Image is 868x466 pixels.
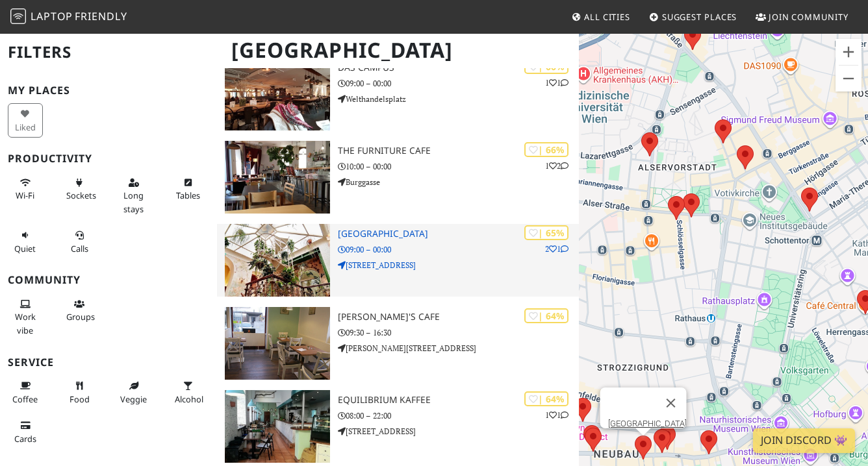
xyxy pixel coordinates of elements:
[66,190,96,201] span: Power sockets
[116,375,151,410] button: Veggie
[545,243,568,255] p: 2 1
[338,342,579,354] p: [PERSON_NAME][STREET_ADDRESS]
[338,228,579,239] h3: [GEOGRAPHIC_DATA]
[8,274,209,286] h3: Community
[656,387,687,419] button: Close
[16,190,34,201] span: Stable Wi-Fi
[524,225,568,240] div: | 65%
[545,160,568,172] p: 1 2
[338,243,579,256] p: 09:00 – 00:00
[217,58,579,130] a: Das Campus | 66% 11 Das Campus 09:00 – 00:00 Welthandelsplatz
[12,393,38,405] span: Coffee
[524,391,568,406] div: | 64%
[338,326,579,339] p: 09:30 – 16:30
[10,6,127,29] a: LaptopFriendly LaptopFriendly
[221,32,576,68] h1: [GEOGRAPHIC_DATA]
[225,58,330,130] img: Das Campus
[116,172,151,219] button: Long stays
[338,145,579,156] h3: The furniture Cafe
[70,393,90,405] span: Food
[524,308,568,323] div: | 64%
[62,225,97,259] button: Calls
[545,409,568,421] p: 1 1
[836,66,862,92] button: Zoom out
[62,375,97,410] button: Food
[71,243,88,254] span: Video/audio calls
[8,293,43,341] button: Work vibe
[608,419,687,428] a: [GEOGRAPHIC_DATA]
[8,32,209,72] h2: Filters
[217,307,579,380] a: Fredi's Cafe | 64% [PERSON_NAME]'s Cafe 09:30 – 16:30 [PERSON_NAME][STREET_ADDRESS]
[769,11,849,23] span: Join Community
[338,93,579,105] p: Welthandelsplatz
[66,311,95,323] span: Group tables
[10,8,26,24] img: LaptopFriendly
[8,415,43,449] button: Cards
[225,390,330,463] img: Equilibrium Kaffee
[217,390,579,463] a: Equilibrium Kaffee | 64% 11 Equilibrium Kaffee 08:00 – 22:00 [STREET_ADDRESS]
[338,410,579,422] p: 08:00 – 22:00
[62,172,97,206] button: Sockets
[8,375,43,410] button: Coffee
[750,5,854,29] a: Join Community
[225,307,330,380] img: Fredi's Cafe
[14,433,36,445] span: Credit cards
[836,39,862,65] button: Zoom in
[8,356,209,369] h3: Service
[566,5,635,29] a: All Cities
[15,311,36,336] span: People working
[644,5,743,29] a: Suggest Places
[217,141,579,214] a: The furniture Cafe | 66% 12 The furniture Cafe 10:00 – 00:00 Burggasse
[524,142,568,157] div: | 66%
[338,176,579,188] p: Burggasse
[338,425,579,437] p: [STREET_ADDRESS]
[8,172,43,206] button: Wi-Fi
[225,141,330,214] img: The furniture Cafe
[62,293,97,328] button: Groups
[175,393,203,405] span: Alcohol
[217,224,579,297] a: Adlerhof | 65% 21 [GEOGRAPHIC_DATA] 09:00 – 00:00 [STREET_ADDRESS]
[584,11,630,23] span: All Cities
[171,172,206,206] button: Tables
[14,243,36,254] span: Quiet
[662,11,737,23] span: Suggest Places
[171,375,206,410] button: Alcohol
[75,9,127,23] span: Friendly
[31,9,73,23] span: Laptop
[8,225,43,259] button: Quiet
[338,395,579,406] h3: Equilibrium Kaffee
[176,190,200,201] span: Work-friendly tables
[225,224,330,297] img: Adlerhof
[338,259,579,271] p: [STREET_ADDRESS]
[123,190,144,214] span: Long stays
[8,153,209,165] h3: Productivity
[8,84,209,97] h3: My Places
[338,312,579,323] h3: [PERSON_NAME]'s Cafe
[120,393,147,405] span: Veggie
[338,160,579,173] p: 10:00 – 00:00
